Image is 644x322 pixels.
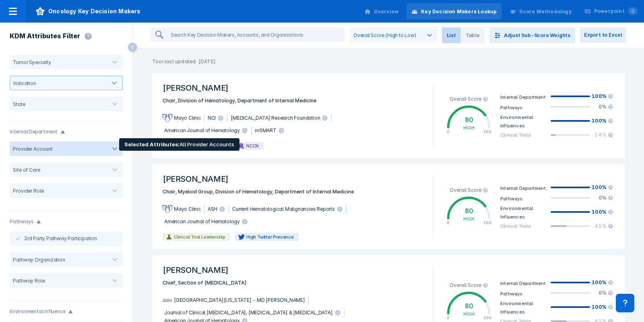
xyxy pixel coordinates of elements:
[500,131,549,139] div: Clinical Trials
[152,73,625,158] a: [PERSON_NAME]Chair, Division of Hematology, Department of Internal MedicineMayo ClinicNCI[MEDICAL...
[592,93,613,100] div: 100%
[580,27,626,43] button: Export to Excel
[245,143,260,149] span: NCCN
[592,279,613,286] div: 100%
[483,129,491,134] div: 100
[10,32,80,40] h4: KDM Attributes Filter
[10,188,44,194] div: Provider Role
[172,143,227,149] span: Clinical Trial Leadership
[463,115,475,125] div: 80
[447,129,450,134] div: 0
[500,196,523,202] span: Pathways
[444,282,495,288] div: Overall Score
[164,127,252,135] span: American Journal of Hematology
[158,79,429,97] span: [PERSON_NAME]
[505,3,576,19] a: Score Methodology
[444,96,495,102] div: Overall Score
[489,27,575,43] button: Adjust Sub-Score Weights
[592,131,613,139] div: 14%
[500,280,546,286] span: Internal Department
[500,291,523,297] span: Pathways
[232,205,347,213] span: Current Hematological Malignancies Reports
[592,194,613,202] div: 0%
[208,205,229,213] span: ASH
[174,205,204,213] span: Mayo Clinic
[164,218,251,226] span: American Journal of Hematology
[592,184,613,191] div: 100%
[592,117,613,125] div: 100%
[10,167,40,173] div: Site of Care
[24,235,97,242] span: 3rd Party Pathway Participation
[592,289,613,297] div: 0%
[158,279,429,287] span: Chief, Section of [MEDICAL_DATA]
[500,206,533,220] span: Environmental Influences
[10,101,25,107] div: State
[594,8,638,15] div: Powerpoint
[10,231,123,246] button: 3rd Party Pathway Participation
[463,311,475,316] div: HIGH
[483,316,491,320] div: 100
[463,125,475,130] div: HIGH
[208,114,227,122] span: NCI
[10,278,45,284] div: Pathway Role
[483,220,491,225] div: 100
[174,296,309,304] span: [GEOGRAPHIC_DATA][US_STATE] - MD [PERSON_NAME]
[10,128,58,136] h4: Internal Department
[421,8,497,15] div: Key Decision Makers Lookup
[359,3,404,19] a: Overview
[500,114,533,129] span: Environmental Influences
[353,32,416,38] div: Overall Score (High to Low)
[10,218,33,226] h4: Pathways
[407,3,502,19] a: Key Decision Makers Lookup
[500,105,523,110] span: Pathways
[231,114,332,122] span: [MEDICAL_DATA] Research Foundation
[174,114,204,122] span: Mayo Clinic
[10,59,51,65] div: Tumor Specialty
[444,187,495,193] div: Overall Score
[592,208,613,216] div: 100%
[500,301,533,315] span: Environmental Influences
[158,97,429,105] span: Chair, Division of Hematology, Department of Internal Medicine
[10,80,36,86] div: Indication
[447,220,450,225] div: 0
[500,94,546,100] span: Internal Department
[628,7,638,15] span: 0
[172,234,227,240] span: Clinical Trial Leadership
[442,27,461,43] span: List
[163,298,172,302] img: md-anderson.png
[463,216,475,221] div: HIGH
[158,261,429,279] span: [PERSON_NAME]
[245,234,295,240] span: High Twitter Presence
[133,48,644,65] p: Tool last updated: [DATE]
[463,301,475,311] div: 80
[255,127,288,135] span: mSMART
[10,146,52,152] div: Provider Account
[163,114,172,122] img: mayo-clinic.png
[158,170,429,188] span: [PERSON_NAME]
[500,185,546,191] span: Internal Department
[163,205,172,213] img: mayo-clinic.png
[616,294,634,312] div: Contact Support
[592,222,613,230] div: 41%
[500,222,549,230] div: Clinical Trials
[592,103,613,110] div: 0%
[167,28,344,41] input: Search Key Decision Makers, Accounts, and Organizations
[152,164,625,249] a: [PERSON_NAME]Chair, Myeloid Group, Division of Hematology, Department of Internal MedicineMayo Cl...
[374,8,399,15] div: Overview
[592,303,613,311] div: 100%
[10,257,65,263] div: Pathway Organization
[10,307,65,316] h4: Environmental Influence
[447,316,450,320] div: 0
[164,309,345,317] span: Journal of Clinical [MEDICAL_DATA], [MEDICAL_DATA] & [MEDICAL_DATA]
[158,188,429,196] span: Chair, Myeloid Group, Division of Hematology, Department of Internal Medicine
[463,206,475,216] div: 80
[461,27,485,43] span: Table
[519,8,571,15] div: Score Methodology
